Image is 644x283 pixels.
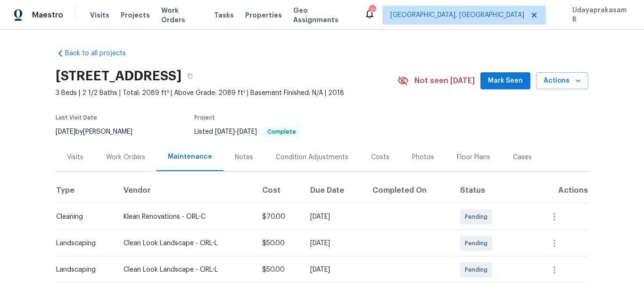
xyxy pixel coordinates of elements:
th: Actions [536,177,588,204]
span: Actions [544,75,581,87]
div: [DATE] [310,212,357,222]
div: Condition Adjustments [276,153,348,162]
div: Photos [412,153,434,162]
span: Geo Assignments [293,6,353,25]
th: Status [453,177,536,204]
button: Actions [536,72,588,90]
div: $50.00 [262,265,296,274]
div: Maintenance [168,152,212,162]
span: Complete [264,129,300,135]
span: Listed [194,129,301,135]
span: Work Orders [161,6,203,25]
span: Pending [465,212,491,222]
div: Costs [371,153,389,162]
span: - [215,129,257,135]
div: Cleaning [56,212,108,222]
th: Type [56,177,116,204]
span: Pending [465,239,491,248]
span: Pending [465,265,491,274]
span: Project [194,115,215,120]
div: Clean Look Landscape - ORL-L [124,265,247,274]
th: Due Date [303,177,365,204]
div: 2 [369,6,375,15]
div: [DATE] [310,265,357,274]
div: [DATE] [310,239,357,248]
span: [DATE] [56,129,75,135]
span: Visits [90,10,109,20]
span: Maestro [32,10,63,20]
span: 3 Beds | 2 1/2 Baths | Total: 2089 ft² | Above Grade: 2089 ft² | Basement Finished: N/A | 2018 [56,88,397,98]
div: Notes [235,153,253,162]
span: Projects [121,10,150,20]
span: Last Visit Date [56,115,97,120]
h2: [STREET_ADDRESS] [56,71,182,81]
span: Not seen [DATE] [414,76,475,86]
span: [GEOGRAPHIC_DATA], [GEOGRAPHIC_DATA] [390,10,524,20]
div: Floor Plans [457,153,490,162]
th: Completed On [365,177,453,204]
div: Visits [67,153,83,162]
div: Landscaping [56,265,108,274]
div: Cases [513,153,532,162]
div: Landscaping [56,239,108,248]
div: Clean Look Landscape - ORL-L [124,239,247,248]
button: Mark Seen [480,72,530,90]
span: Tasks [214,12,234,18]
th: Cost [255,177,303,204]
a: Back to all projects [56,49,146,58]
span: [DATE] [215,129,235,135]
span: Properties [245,10,282,20]
div: $50.00 [262,239,296,248]
div: Work Orders [106,153,145,162]
th: Vendor [116,177,255,204]
span: [DATE] [237,129,257,135]
div: $70.00 [262,212,296,222]
div: Klean Renovations - ORL-C [124,212,247,222]
div: by [PERSON_NAME] [56,126,144,137]
span: Mark Seen [488,75,523,87]
span: Udayaprakasam R [569,6,630,25]
button: Copy Address [182,68,198,85]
